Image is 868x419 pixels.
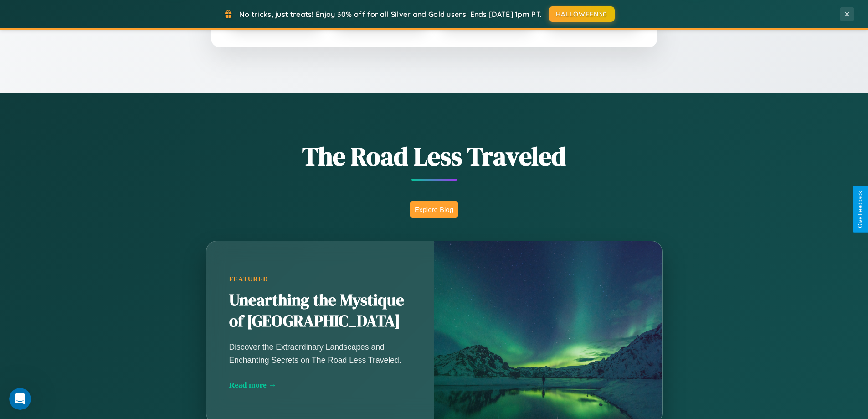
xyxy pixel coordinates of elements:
h2: Unearthing the Mystique of [GEOGRAPHIC_DATA] [229,290,411,332]
div: Featured [229,275,411,283]
p: Discover the Extraordinary Landscapes and Enchanting Secrets on The Road Less Traveled. [229,341,411,366]
button: HALLOWEEN30 [549,6,615,22]
iframe: Intercom live chat [9,388,31,410]
div: Give Feedback [857,191,863,228]
h1: The Road Less Traveled [161,139,708,174]
span: No tricks, just treats! Enjoy 30% off for all Silver and Gold users! Ends [DATE] 1pm PT. [239,10,542,19]
div: Read more → [229,380,411,390]
button: Explore Blog [410,201,458,218]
